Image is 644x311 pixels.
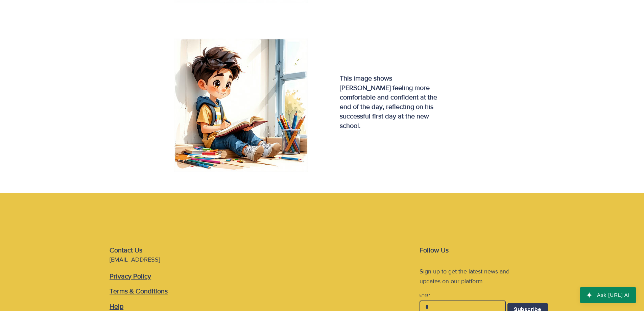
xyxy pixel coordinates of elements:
[174,39,308,172] img: image013.jpg
[580,287,636,303] button: Ask [URL] AI
[110,272,151,280] a: Privacy Policy
[110,256,160,263] a: [EMAIL_ADDRESS]
[110,303,123,310] a: Help
[420,246,449,254] span: Follow Us
[340,73,445,130] p: This image shows [PERSON_NAME] feeling more comfortable and confident at the end of the day, refl...
[110,245,178,255] p: Contact Us
[420,267,530,286] p: Sign up to get the latest news and updates on our platform.
[110,287,168,295] a: Terms & Conditions
[420,294,506,297] label: Email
